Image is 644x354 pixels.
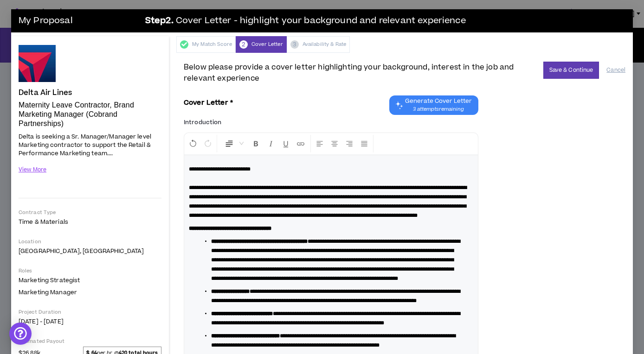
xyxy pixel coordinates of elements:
[294,135,308,152] button: Insert Link
[328,135,341,152] button: Center Align
[405,97,472,105] span: Generate Cover Letter
[19,267,161,274] p: Roles
[19,101,161,128] p: Maternity Leave Contractor, Brand Marketing Manager (Cobrand Partnerships)
[184,115,221,130] label: Introduction
[145,14,174,28] b: Step 2 .
[19,338,161,345] p: Estimated Payout
[184,62,538,84] span: Below please provide a cover letter highlighting your background, interest in the job and relevan...
[19,247,161,255] p: [GEOGRAPHIC_DATA], [GEOGRAPHIC_DATA]
[264,135,278,152] button: Format Italics
[19,276,80,284] span: Marketing Strategist
[19,288,77,297] span: Marketing Manager
[279,135,293,152] button: Format Underline
[405,106,472,113] span: 3 attempts remaining
[543,62,599,79] button: Save & Continue
[313,135,327,152] button: Left Align
[9,322,32,345] div: Open Intercom Messenger
[19,209,161,216] p: Contract Type
[19,238,161,245] p: Location
[19,12,139,30] h3: My Proposal
[357,135,371,152] button: Justify Align
[176,14,466,28] span: Cover Letter - highlight your background and relevant experience
[342,135,356,152] button: Right Align
[201,135,215,152] button: Redo
[19,88,72,97] h4: Delta Air Lines
[249,135,263,152] button: Format Bold
[19,309,161,316] p: Project Duration
[184,99,233,107] h3: Cover Letter *
[19,218,161,226] p: Time & Materials
[19,162,46,178] button: View More
[389,95,478,115] button: Chat GPT Cover Letter
[19,132,161,158] p: Delta is seeking a Sr. Manager/Manager level Marketing contractor to support the Retail & Perform...
[186,135,200,152] button: Undo
[606,62,625,78] button: Cancel
[176,36,236,53] div: My Match Score
[19,317,161,326] p: [DATE] - [DATE]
